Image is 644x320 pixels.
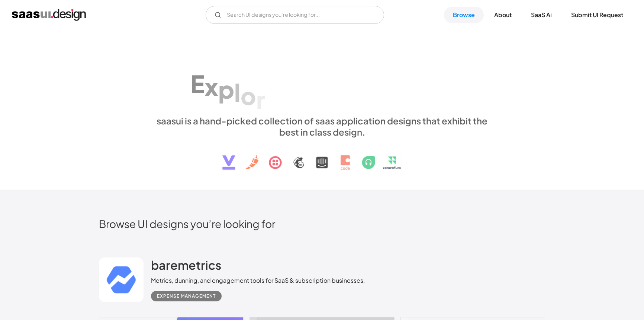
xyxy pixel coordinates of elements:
[12,9,86,21] a: home
[444,7,484,23] a: Browse
[234,78,241,107] div: l
[522,7,561,23] a: SaaS Ai
[157,292,216,301] div: Expense Management
[206,6,384,24] form: Email Form
[241,81,256,110] div: o
[218,75,234,104] div: p
[562,7,632,23] a: Submit UI Request
[151,276,365,285] div: Metrics, dunning, and engagement tools for SaaS & subscription businesses.
[151,257,221,276] a: baremetrics
[256,85,265,113] div: r
[209,137,435,176] img: text, icon, saas logo
[99,217,545,230] h2: Browse UI designs you’re looking for
[205,72,218,101] div: x
[485,7,521,23] a: About
[206,6,384,24] input: Search UI designs you're looking for...
[190,69,205,98] div: E
[151,51,493,108] h1: Explore SaaS UI design patterns & interactions.
[151,115,493,137] div: saasui is a hand-picked collection of saas application designs that exhibit the best in class des...
[151,257,221,272] h2: baremetrics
